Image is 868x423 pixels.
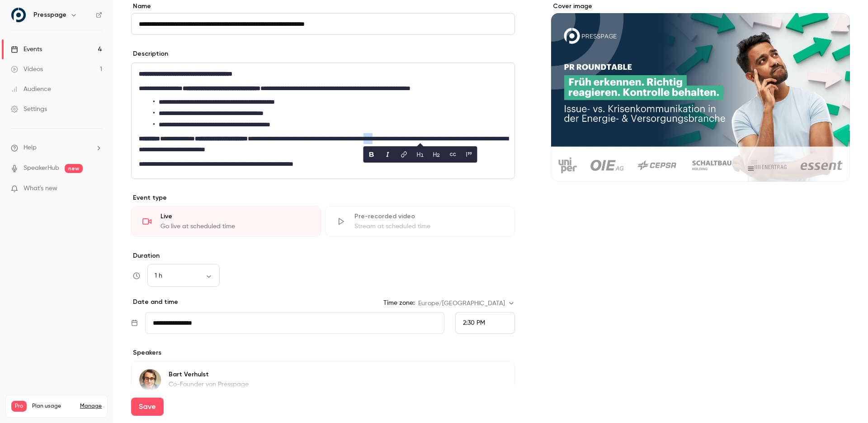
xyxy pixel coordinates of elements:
p: Bart Verhulst [169,370,456,379]
section: description [131,62,515,179]
p: Speakers [131,348,515,357]
button: Save [131,398,164,416]
div: Stream at scheduled time [354,222,504,231]
div: Audience [11,85,51,94]
span: 2:30 PM [463,320,485,326]
button: italic [381,147,395,162]
div: Pre-recorded videoStream at scheduled time [325,206,515,237]
div: Europe/[GEOGRAPHIC_DATA] [418,299,515,308]
iframe: Noticeable Trigger [91,185,102,193]
label: Description [131,49,168,58]
div: Settings [11,105,47,114]
p: Date and time [131,298,178,307]
a: SpeakerHub [24,163,59,173]
div: Events [11,45,42,54]
label: Duration [131,251,515,260]
h6: Presspage [33,10,66,19]
div: From [455,312,515,334]
div: Live [160,212,310,221]
span: Help [24,143,37,153]
label: Cover image [551,2,850,11]
img: Presspage [11,8,26,22]
span: What's new [24,184,57,193]
button: link [397,147,411,162]
a: Manage [80,403,102,410]
li: help-dropdown-opener [11,143,102,153]
p: Event type [131,193,515,202]
div: Pre-recorded video [354,212,504,221]
section: Cover image [551,2,850,182]
div: editor [132,63,514,178]
div: Go live at scheduled time [160,222,310,231]
div: 1 h [147,271,220,280]
span: new [65,164,83,173]
label: Name [131,2,515,11]
button: bold [364,147,379,162]
label: Time zone: [383,298,415,308]
img: Bart Verhulst [139,369,161,391]
span: Pro [11,401,27,412]
button: blockquote [462,147,476,162]
div: Videos [11,65,43,74]
div: LiveGo live at scheduled time [131,206,321,237]
span: Plan usage [32,403,75,410]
